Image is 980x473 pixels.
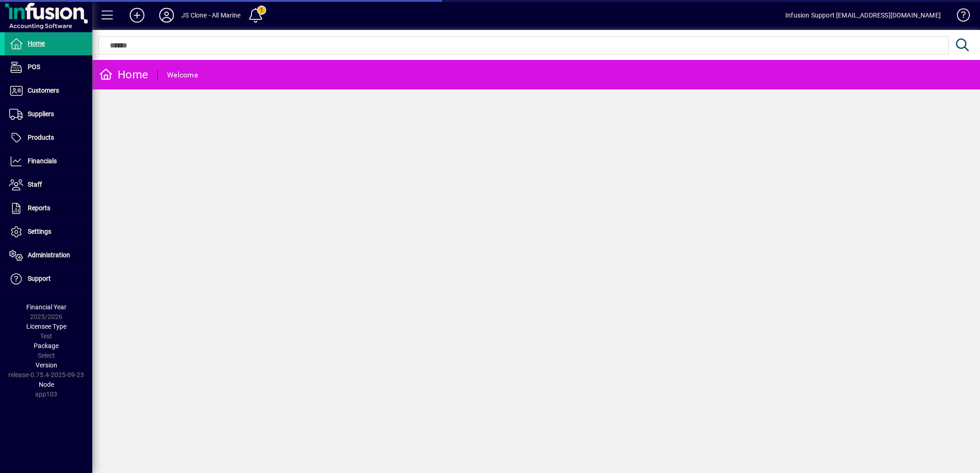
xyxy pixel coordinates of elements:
[28,251,70,259] span: Administration
[28,275,51,282] span: Support
[152,7,181,24] button: Profile
[99,67,148,82] div: Home
[34,342,59,349] span: Package
[122,7,152,24] button: Add
[28,63,40,71] span: POS
[28,110,54,118] span: Suppliers
[785,8,941,23] div: Infusion Support [EMAIL_ADDRESS][DOMAIN_NAME]
[5,79,92,102] a: Customers
[5,220,92,243] a: Settings
[181,8,241,23] div: JS Clone - All Marine
[28,40,45,47] span: Home
[5,173,92,196] a: Staff
[28,157,57,165] span: Financials
[5,150,92,173] a: Financials
[5,103,92,126] a: Suppliers
[26,323,66,330] span: Licensee Type
[5,197,92,220] a: Reports
[28,228,51,235] span: Settings
[28,204,50,212] span: Reports
[950,2,968,32] a: Knowledge Base
[28,181,42,188] span: Staff
[5,56,92,79] a: POS
[26,303,66,311] span: Financial Year
[28,134,54,141] span: Products
[5,244,92,267] a: Administration
[5,267,92,290] a: Support
[5,126,92,149] a: Products
[39,381,54,388] span: Node
[36,361,57,369] span: Version
[28,87,59,94] span: Customers
[167,68,198,83] div: Welcome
